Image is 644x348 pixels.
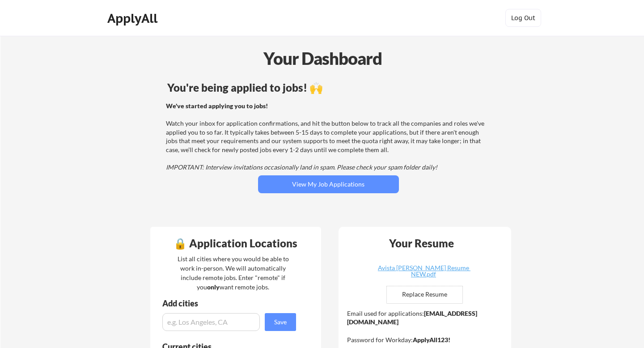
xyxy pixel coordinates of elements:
[347,310,477,326] strong: [EMAIL_ADDRESS][DOMAIN_NAME]
[370,265,477,277] div: Avista [PERSON_NAME] Resume NEW.pdf
[207,283,220,291] strong: only
[413,336,450,344] strong: ApplyAll123!
[167,82,490,93] div: You're being applied to jobs! 🙌
[265,313,296,331] button: Save
[166,163,437,171] em: IMPORTANT: Interview invitations occasionally land in spam. Please check your spam folder daily!
[258,175,399,193] button: View My Job Applications
[166,102,488,172] div: Watch your inbox for application confirmations, and hit the button below to track all the compani...
[166,102,268,110] strong: We've started applying you to jobs!
[153,238,319,249] div: 🔒 Application Locations
[1,46,644,71] div: Your Dashboard
[162,299,298,307] div: Add cities
[107,11,160,26] div: ApplyAll
[377,238,466,249] div: Your Resume
[505,9,541,27] button: Log Out
[162,313,260,331] input: e.g. Los Angeles, CA
[370,265,477,279] a: Avista [PERSON_NAME] Resume NEW.pdf
[172,254,295,292] div: List all cities where you would be able to work in-person. We will automatically include remote j...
